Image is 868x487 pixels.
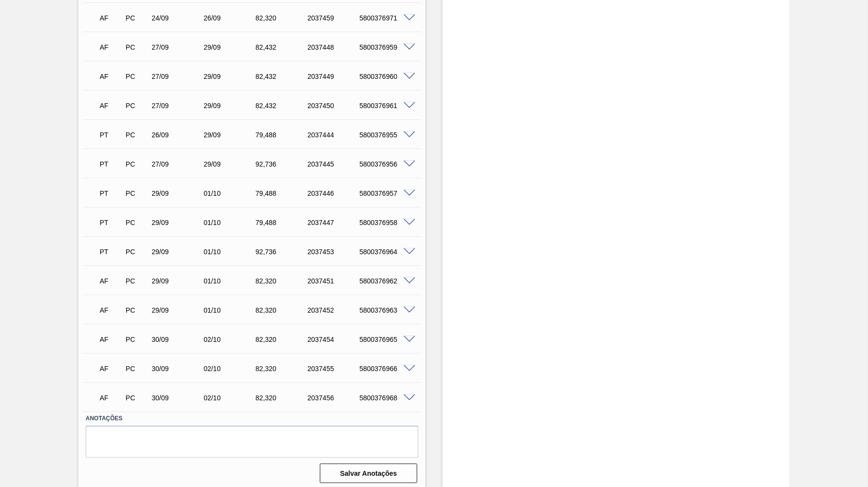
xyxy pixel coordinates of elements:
[253,14,311,22] div: 82,320
[253,219,311,226] div: 79,488
[201,365,259,373] div: 02/10/2025
[149,248,207,256] div: 29/09/2025
[149,219,207,226] div: 29/09/2025
[97,7,124,29] div: Aguardando Faturamento
[201,248,259,256] div: 01/10/2025
[201,394,259,402] div: 02/10/2025
[149,131,207,139] div: 26/09/2025
[357,306,415,314] div: 5800376963
[97,241,124,262] div: Pedido em Trânsito
[201,219,259,226] div: 01/10/2025
[123,306,150,314] div: Pedido de Compra
[123,14,150,22] div: Pedido de Compra
[253,277,311,285] div: 82,320
[149,306,207,314] div: 29/09/2025
[305,394,363,402] div: 2037456
[100,73,122,80] p: AF
[97,270,124,292] div: Aguardando Faturamento
[149,365,207,373] div: 30/09/2025
[149,189,207,197] div: 29/09/2025
[305,43,363,51] div: 2037448
[305,131,363,139] div: 2037444
[253,131,311,139] div: 79,488
[305,277,363,285] div: 2037451
[305,248,363,256] div: 2037453
[201,14,259,22] div: 26/09/2025
[357,73,415,80] div: 5800376960
[201,131,259,139] div: 29/09/2025
[100,219,122,226] p: PT
[357,248,415,256] div: 5800376964
[100,131,122,139] p: PT
[100,365,122,373] p: AF
[357,43,415,51] div: 5800376959
[201,189,259,197] div: 01/10/2025
[100,394,122,402] p: AF
[253,365,311,373] div: 82,320
[97,358,124,379] div: Aguardando Faturamento
[253,248,311,256] div: 92,736
[149,160,207,168] div: 27/09/2025
[253,160,311,168] div: 92,736
[201,160,259,168] div: 29/09/2025
[86,412,418,426] label: Anotações
[253,306,311,314] div: 82,320
[97,153,124,175] div: Pedido em Trânsito
[305,365,363,373] div: 2037455
[305,73,363,80] div: 2037449
[320,464,417,483] button: Salvar Anotações
[253,73,311,80] div: 82,432
[357,219,415,226] div: 5800376958
[253,394,311,402] div: 82,320
[305,219,363,226] div: 2037447
[97,66,124,87] div: Aguardando Faturamento
[97,300,124,321] div: Aguardando Faturamento
[357,131,415,139] div: 5800376955
[97,183,124,204] div: Pedido em Trânsito
[97,387,124,409] div: Aguardando Faturamento
[149,277,207,285] div: 29/09/2025
[357,160,415,168] div: 5800376956
[305,102,363,110] div: 2037450
[357,102,415,110] div: 5800376961
[149,394,207,402] div: 30/09/2025
[123,248,150,256] div: Pedido de Compra
[305,14,363,22] div: 2037459
[149,102,207,110] div: 27/09/2025
[357,189,415,197] div: 5800376957
[149,43,207,51] div: 27/09/2025
[123,131,150,139] div: Pedido de Compra
[357,365,415,373] div: 5800376966
[357,336,415,343] div: 5800376965
[201,336,259,343] div: 02/10/2025
[123,365,150,373] div: Pedido de Compra
[97,212,124,233] div: Pedido em Trânsito
[97,37,124,58] div: Aguardando Faturamento
[201,306,259,314] div: 01/10/2025
[100,306,122,314] p: AF
[100,277,122,285] p: AF
[123,277,150,285] div: Pedido de Compra
[100,160,122,168] p: PT
[201,277,259,285] div: 01/10/2025
[123,160,150,168] div: Pedido de Compra
[123,336,150,343] div: Pedido de Compra
[253,189,311,197] div: 79,488
[97,95,124,116] div: Aguardando Faturamento
[100,14,122,22] p: AF
[253,102,311,110] div: 82,432
[123,189,150,197] div: Pedido de Compra
[97,329,124,350] div: Aguardando Faturamento
[253,336,311,343] div: 82,320
[149,73,207,80] div: 27/09/2025
[305,189,363,197] div: 2037446
[100,248,122,256] p: PT
[123,394,150,402] div: Pedido de Compra
[123,219,150,226] div: Pedido de Compra
[357,14,415,22] div: 5800376971
[253,43,311,51] div: 82,432
[201,73,259,80] div: 29/09/2025
[100,336,122,343] p: AF
[97,124,124,146] div: Pedido em Trânsito
[100,189,122,197] p: PT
